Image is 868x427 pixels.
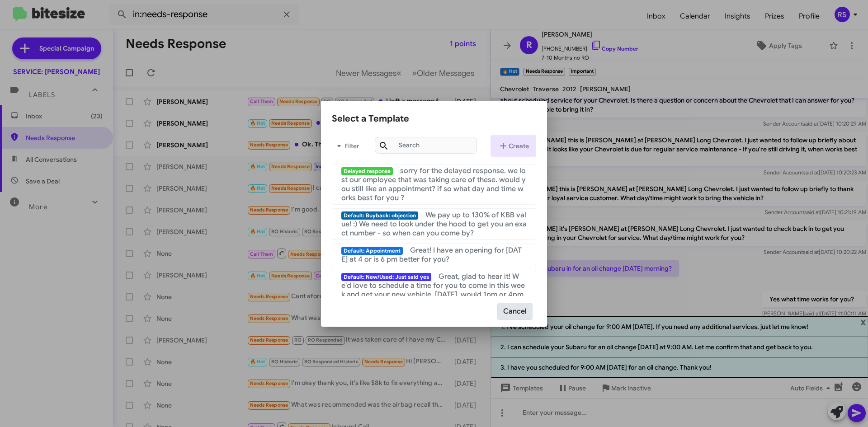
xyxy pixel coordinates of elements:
[341,273,431,281] span: Default: New/Used: Just said yes
[341,247,403,255] span: Default: Appointment
[341,272,525,308] span: Great, glad to hear it! We'd love to schedule a time for you to come in this week and get your ne...
[341,246,522,264] span: Great! I have an opening for [DATE] at 4 or is 6 pm better for you?
[341,167,393,175] span: Delayed response
[341,166,526,202] span: sorry for the delayed response. we lost our employee that was taking care of these. would you sti...
[341,211,418,220] span: Default: Buyback: objection
[332,135,361,157] button: Filter
[332,112,536,126] div: Select a Template
[332,138,361,154] span: Filter
[498,138,529,154] span: Create
[497,303,533,320] button: Cancel
[491,135,536,157] button: Create
[375,137,477,154] input: Search
[341,211,527,238] span: We pay up to 130% of KBB value! :) We need to look under the hood to get you an exact number - so...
